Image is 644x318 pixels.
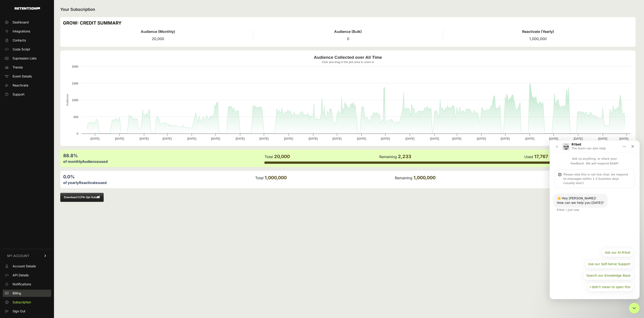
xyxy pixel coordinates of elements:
span: Code Script [13,47,30,52]
a: Code Script [3,46,51,53]
text: [DATE] [619,137,628,140]
span: Billing [13,291,21,295]
div: of yearly used [63,180,255,185]
text: 1500 [72,82,78,85]
a: Supression Lists [3,55,51,62]
label: Remaining [395,176,412,180]
svg: Audience Collected over All Time [63,53,633,143]
span: 2,233 [398,154,411,159]
div: 88.8% [63,152,264,159]
img: Retention.com [15,7,40,10]
text: [DATE] [430,137,439,140]
label: Total [255,176,263,180]
h4: Audience (Bulk) [253,29,443,34]
text: [DATE] [90,137,99,140]
text: [DATE] [525,137,534,140]
text: 0 [77,132,78,135]
a: Integrations [3,28,51,35]
span: Support [13,92,25,97]
h4: Reactivate (Yearly) [443,29,633,34]
text: [DATE] [598,137,607,140]
span: 1,000,000 [414,175,436,180]
a: Notifications [3,281,51,288]
text: [DATE] [501,137,510,140]
a: MY ACCOUNT [3,249,51,263]
span: 1,000,000 [264,175,286,180]
span: Subscription [13,300,31,304]
text: [DATE] [405,137,414,140]
a: Event Details [3,73,51,80]
div: 0.0% [63,174,255,180]
label: Reactivate [79,180,98,185]
span: Trends [13,65,23,70]
a: Sign Out [3,308,51,315]
text: [DATE] [284,137,293,140]
span: Notifications [13,282,31,286]
text: [DATE] [187,137,196,140]
span: API Details [13,273,29,277]
a: Subscription [3,299,51,306]
text: Audience Collected over All Time [314,55,382,60]
span: 1,000,000 [529,36,547,41]
span: MY ACCOUNT [7,254,29,258]
text: [DATE] [309,137,318,140]
text: [DATE] [452,137,461,140]
a: Reactivate [3,82,51,89]
span: Account Details [13,264,36,268]
label: Remaining [379,154,397,159]
span: 20,000 [274,154,290,159]
a: API Details [3,272,51,279]
text: [DATE] [163,137,172,140]
a: Trends [3,64,51,71]
span: Integrations [13,29,30,34]
span: Event Details [13,74,32,79]
a: Contacts [3,37,51,44]
text: [DATE] [115,137,124,140]
a: Billing [3,290,51,297]
a: Support [3,91,51,98]
label: Used [524,154,533,159]
span: Contacts [13,38,26,43]
div: of monthly used [63,159,264,164]
text: [DATE] [236,137,245,140]
text: 500 [74,115,78,119]
span: 20,000 [152,36,164,41]
label: Total [264,154,273,159]
text: [DATE] [259,137,268,140]
iframe: Intercom live chat [550,141,640,299]
text: 1000 [72,98,78,102]
text: Audience [66,94,69,106]
text: [DATE] [549,137,558,140]
span: Dashboard [13,20,29,25]
text: [DATE] [381,137,390,140]
a: Account Details [3,263,51,270]
text: [DATE] [332,137,341,140]
text: [DATE] [357,137,366,140]
text: [DATE] [211,137,220,140]
label: Audience [82,159,99,164]
span: 17,767 [534,154,548,159]
text: [DATE] [477,137,486,140]
span: Sign Out [13,309,25,313]
h3: GROW: CREDIT SUMMARY [63,20,633,26]
text: 2000 [72,65,78,68]
iframe: Intercom live chat [629,303,640,313]
button: Download CCPA Opt Outs [60,193,104,202]
h4: Audience (Monthly) [63,29,253,34]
